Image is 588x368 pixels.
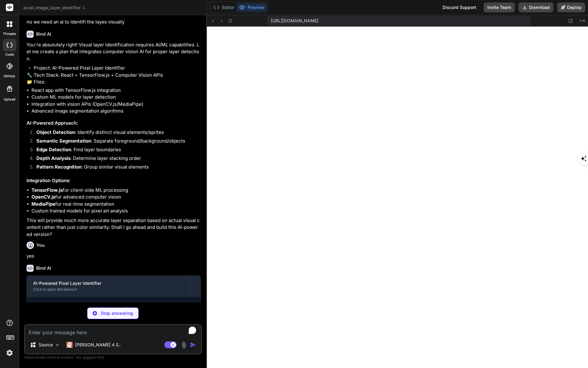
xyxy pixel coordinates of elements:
[66,342,73,348] img: Claude 4 Sonnet
[36,147,71,152] strong: Edge Detection
[101,310,133,316] p: Stop answering
[27,41,201,62] p: You're absolutely right! Visual layer identification requires AI/ML capabilities. Let me create a...
[211,3,237,12] button: Editor
[3,31,16,36] label: threads
[36,164,82,170] strong: Pattern Recognition
[31,146,201,155] li: : Find layer boundaries
[519,2,553,12] button: Download
[27,217,201,238] p: This will provide much more accurate layer separation based on actual visual content rather than ...
[31,194,55,200] strong: OpenCV.js
[24,354,202,360] p: Always double-check its answers. Your in Bind
[31,194,201,201] li: for advanced computer vision
[31,208,201,215] li: Custom trained models for pixel art analysis
[31,155,201,164] li: : Determine layer stacking order
[36,138,91,144] strong: Semantic Segmentation
[36,265,51,271] h6: Bind AI
[5,52,14,57] label: code
[4,348,15,358] img: settings
[55,342,60,348] img: Pick Models
[31,87,201,94] li: React app with TensorFlow.js integration
[31,108,201,115] li: Advanced image segmentation algorithms
[237,3,267,12] button: Preview
[25,325,201,336] textarea: To enrich screen reader interactions, please activate Accessibility in Grammarly extension settings
[36,242,45,248] h6: You
[190,342,196,348] img: icon
[271,18,318,24] span: [URL][DOMAIN_NAME]
[484,2,515,12] button: Invite Team
[27,120,201,127] h3: AI-Powered Approach:
[180,341,187,349] img: attachment
[439,2,480,12] div: Discord Support
[27,19,201,26] p: no we need an ai to identifi the layes visually
[33,287,184,292] div: Click to open Workbench
[207,27,588,368] iframe: Preview
[75,342,121,348] p: [PERSON_NAME] 4 S..
[31,129,201,138] li: : Identify distinct visual elements/sprites
[31,138,201,146] li: : Separate foreground/background/objects
[27,253,201,260] p: yes
[27,65,201,86] p: 🔹 Project: AI-Powered Pixel Layer Identifier 🔧 Tech Stack: React + TensorFlow.js + Computer Visio...
[83,355,94,359] span: privacy
[36,31,51,37] h6: Bind AI
[31,94,201,101] li: Custom ML models for layer detection
[39,342,53,348] p: Source
[31,187,63,193] strong: TensorFlow.js
[27,276,190,296] button: AI-Powered Pixel Layer IdentifierClick to open Workbench
[33,280,184,286] div: AI-Powered Pixel Layer Identifier
[36,155,70,161] strong: Depth Analysis
[36,129,75,135] strong: Object Detection
[61,302,96,310] code: package.json
[557,2,585,12] button: Deploy
[31,201,55,207] strong: MediaPipe
[31,101,201,108] li: Integration with vision APIs (OpenCV.js/MediaPipe)
[4,74,15,79] label: GitHub
[27,177,201,184] h3: Integration Options:
[31,164,201,172] li: : Group similar visual elements
[23,5,86,11] span: pixel_image_layer_identifier
[4,97,15,102] label: Upload
[31,201,201,208] li: for real-time segmentation
[31,187,201,194] li: for client-side ML processing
